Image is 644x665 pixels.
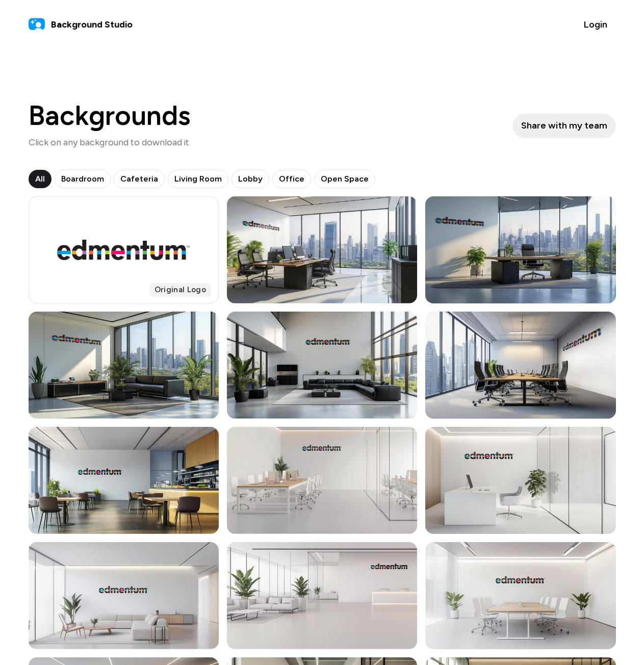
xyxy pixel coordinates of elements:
img: logo [29,16,45,33]
a: Background Studio [29,16,133,33]
button: All [29,170,51,188]
span: Background Studio [51,18,133,32]
span: Cafeteria [120,173,158,185]
button: Office [272,170,311,188]
span: Open Space [321,173,369,185]
button: Boardroom [55,170,111,188]
button: Open Space [314,170,375,188]
h1: Backgrounds [29,102,191,130]
span: Office [279,173,304,185]
button: Cafeteria [114,170,165,188]
span: Living Room [174,173,222,185]
span: Share with my team [521,119,607,133]
p: Click on any background to download it [29,136,191,149]
span: Lobby [238,173,263,185]
span: Login [584,18,607,32]
span: Boardroom [61,173,104,185]
button: Lobby [231,170,269,188]
button: Share with my team [512,114,616,138]
img: Project logo [57,240,190,260]
span: All [35,173,45,185]
button: Login [575,12,616,37]
span: Original Logo [149,283,211,297]
button: Living Room [168,170,228,188]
